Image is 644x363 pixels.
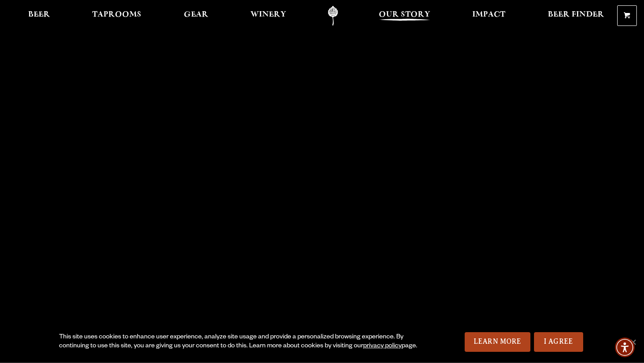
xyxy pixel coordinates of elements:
a: Beer Finder [542,6,610,26]
a: Impact [466,6,511,26]
div: This site uses cookies to enhance user experience, analyze site usage and provide a personalized ... [59,333,419,351]
span: Our Story [379,11,430,18]
span: Beer [28,11,50,18]
a: Odell Home [316,6,350,26]
a: Our Story [373,6,436,26]
span: Gear [184,11,208,18]
span: Beer Finder [548,11,604,18]
span: Winery [250,11,286,18]
a: Learn More [465,332,530,352]
div: Accessibility Menu [615,338,635,357]
a: Gear [178,6,214,26]
a: Beer [22,6,56,26]
a: Winery [245,6,292,26]
a: I Agree [534,332,583,352]
a: Taprooms [86,6,147,26]
span: Taprooms [92,11,141,18]
span: Impact [472,11,505,18]
a: privacy policy [363,343,402,350]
